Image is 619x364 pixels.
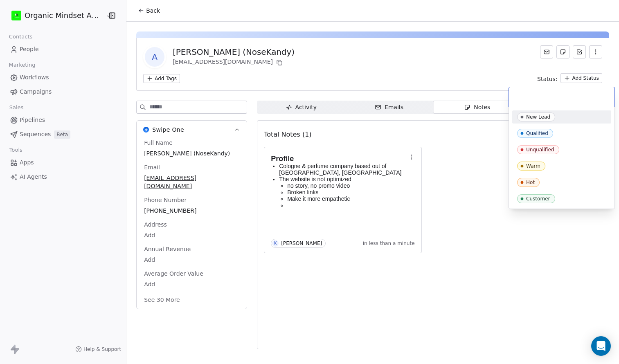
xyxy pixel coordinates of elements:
[526,130,548,136] div: Qualified
[526,180,535,185] div: Hot
[526,114,550,120] div: New Lead
[526,196,550,202] div: Customer
[526,147,554,153] div: Unqualified
[512,110,611,205] div: Suggestions
[526,163,540,169] div: Warm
